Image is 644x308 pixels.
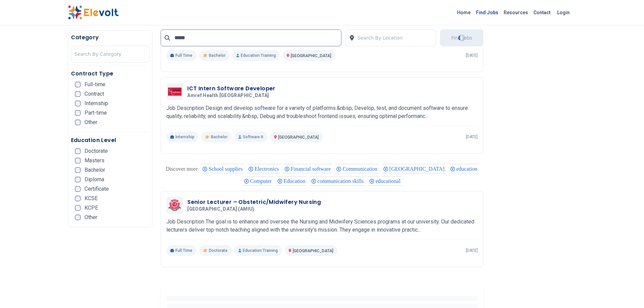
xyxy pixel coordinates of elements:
span: Other [85,215,97,220]
span: Masters [85,158,104,163]
span: Financial software [291,166,333,172]
span: Bachelor [209,53,225,58]
span: Doctorate [85,148,108,154]
input: Certificate [75,186,80,192]
span: KCPE [85,205,98,211]
img: Elevolt [68,5,119,20]
div: Computer [243,176,273,186]
span: educational [376,178,403,184]
span: communication skills [317,178,366,184]
div: communication skills [310,176,365,186]
input: Part-time [75,110,80,116]
input: Masters [75,158,80,163]
a: Contact [531,7,553,18]
div: Loading... [458,34,466,42]
span: Doctorate [209,248,228,253]
a: Amref Health AfricaICT Intern Software DeveloperAmref Health [GEOGRAPHIC_DATA]Job Description Des... [166,83,478,142]
span: Diploma [85,177,104,182]
p: Job Description Design and develop software for a variety of platforms.&nbsp; Develop, test, and ... [166,104,478,120]
h5: Education Level [71,136,150,144]
h3: ICT Intern Software Developer [187,85,276,93]
span: Communication [342,166,379,172]
input: Doctorate [75,148,80,154]
span: Computer [250,178,274,184]
input: KCPE [75,205,80,211]
img: Amref Health Africa [168,88,182,95]
div: Electronics [247,164,280,173]
div: These are topics related to the article that might interest you [166,164,198,174]
span: Bachelor [211,134,228,140]
span: Contract [85,91,104,97]
div: educational [368,176,402,186]
span: KCSE [85,196,98,201]
span: education [456,166,479,172]
span: Certificate [85,186,109,192]
input: Other [75,120,80,125]
a: Resources [501,7,531,18]
div: education [449,164,478,173]
span: Part-time [85,110,107,116]
div: Education [276,176,307,186]
div: Nairobi [382,164,446,173]
p: [DATE] [466,134,478,140]
a: Amref International University (AMIU)Senior Lecturer – Obstetric/Midwifery Nursing[GEOGRAPHIC_DAT... [166,197,478,256]
input: Internship [75,101,80,106]
span: Bachelor [85,167,105,173]
span: Education [284,178,308,184]
span: Other [85,120,97,125]
h5: Contract Type [71,70,150,78]
p: Software It [234,132,267,142]
h3: Senior Lecturer – Obstetric/Midwifery Nursing [187,198,321,206]
h5: Category [71,33,150,42]
a: Login [553,6,574,19]
span: [GEOGRAPHIC_DATA] [278,135,319,140]
span: Full-time [85,82,105,87]
div: Communication [335,164,378,173]
span: [GEOGRAPHIC_DATA] [293,248,333,253]
input: Other [75,215,80,220]
p: Internship [166,132,198,142]
a: Home [454,7,473,18]
span: [GEOGRAPHIC_DATA] (AMIU) [187,206,254,212]
div: School supplies [201,164,244,173]
span: Internship [85,101,108,106]
p: Full Time [166,50,196,61]
p: Education Training [232,50,280,61]
button: Find JobsLoading... [440,29,483,46]
span: Electronics [255,166,281,172]
a: Find Jobs [473,7,501,18]
iframe: Chat Widget [610,276,644,308]
p: [DATE] [466,248,478,253]
img: Amref International University (AMIU) [168,199,182,212]
iframe: Advertisement [492,30,576,233]
span: Amref Health [GEOGRAPHIC_DATA] [187,93,269,99]
p: Education Training [234,245,282,256]
input: Full-time [75,82,80,87]
p: [DATE] [466,53,478,58]
span: [GEOGRAPHIC_DATA] [291,53,331,58]
input: KCSE [75,196,80,201]
div: Financial software [283,164,332,173]
p: Full Time [166,245,196,256]
input: Contract [75,91,80,97]
p: Job Description The goal is to enhance and oversee the Nursing and Midwifery Sciences programs at... [166,218,478,234]
input: Bachelor [75,167,80,173]
input: Diploma [75,177,80,182]
span: School supplies [209,166,245,172]
span: [GEOGRAPHIC_DATA] [389,166,447,172]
